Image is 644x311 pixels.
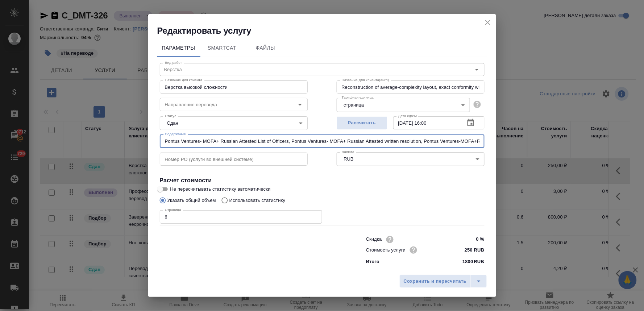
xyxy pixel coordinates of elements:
button: Open [295,100,305,110]
button: close [482,17,493,28]
button: Рассчитать [337,116,387,130]
p: Использовать статистику [229,197,286,204]
span: Параметры [161,43,196,53]
button: RUB [342,156,356,162]
div: RUB [337,152,485,166]
p: Итого [366,258,379,265]
button: Сдан [165,120,180,126]
span: Файлы [248,43,283,53]
h4: Расчет стоимости [160,176,485,185]
p: Указать общий объем [167,197,216,204]
p: 1800 [462,258,473,265]
input: ✎ Введи что-нибудь [457,245,484,255]
span: Рассчитать [341,119,383,127]
div: split button [400,275,487,288]
button: страница [342,102,366,108]
input: ✎ Введи что-нибудь [457,234,484,245]
span: Сохранить и пересчитать [404,277,467,286]
div: страница [337,98,470,112]
p: RUB [474,258,485,265]
button: Сохранить и пересчитать [400,275,471,288]
div: Сдан [160,116,308,130]
span: SmartCat [205,43,240,53]
span: Не пересчитывать статистику автоматически [170,186,271,193]
p: Скидка [366,236,382,243]
h2: Редактировать услугу [157,25,496,37]
p: Стоимость услуги [366,246,406,254]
